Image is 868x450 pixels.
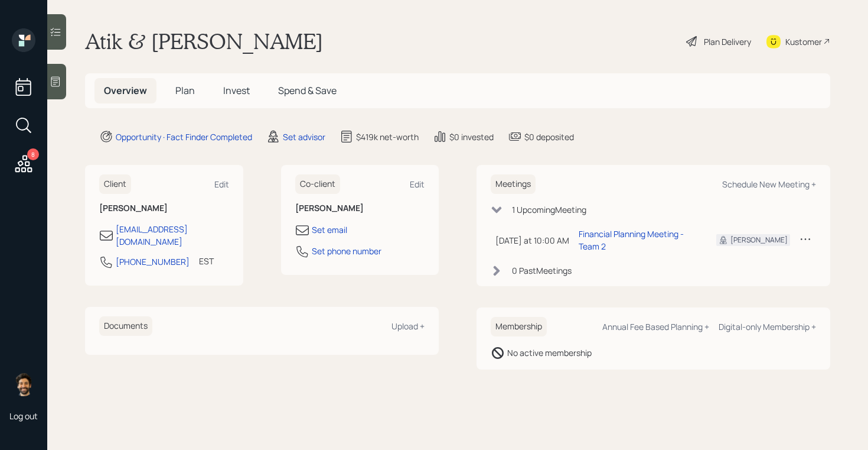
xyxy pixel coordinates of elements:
[295,203,425,213] h6: [PERSON_NAME]
[116,255,190,268] div: [PHONE_NUMBER]
[704,35,751,48] div: Plan Delivery
[495,234,569,247] div: [DATE] at 10:00 AM
[85,28,323,54] h1: Atik & [PERSON_NAME]
[491,174,536,194] h6: Meetings
[116,223,229,248] div: [EMAIL_ADDRESS][DOMAIN_NAME]
[491,317,547,336] h6: Membership
[507,347,592,359] div: No active membership
[356,131,419,143] div: $419k net-worth
[449,131,494,143] div: $0 invested
[199,255,214,267] div: EST
[116,131,252,143] div: Opportunity · Fact Finder Completed
[579,228,697,252] div: Financial Planning Meeting - Team 2
[524,131,574,143] div: $0 deposited
[104,84,147,97] span: Overview
[785,35,822,48] div: Kustomer
[719,321,816,332] div: Digital-only Membership +
[99,316,152,336] h6: Documents
[730,235,788,245] div: [PERSON_NAME]
[722,179,816,190] div: Schedule New Meeting +
[512,264,572,277] div: 0 Past Meeting s
[312,224,347,236] div: Set email
[295,174,340,194] h6: Co-client
[512,203,586,216] div: 1 Upcoming Meeting
[27,148,39,160] div: 8
[99,174,131,194] h6: Client
[175,84,195,97] span: Plan
[223,84,250,97] span: Invest
[278,84,337,97] span: Spend & Save
[9,410,38,422] div: Log out
[410,179,425,190] div: Edit
[391,320,425,332] div: Upload +
[99,203,229,213] h6: [PERSON_NAME]
[12,373,35,396] img: eric-schwartz-headshot.png
[312,245,381,257] div: Set phone number
[602,321,709,332] div: Annual Fee Based Planning +
[283,131,325,143] div: Set advisor
[214,179,229,190] div: Edit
